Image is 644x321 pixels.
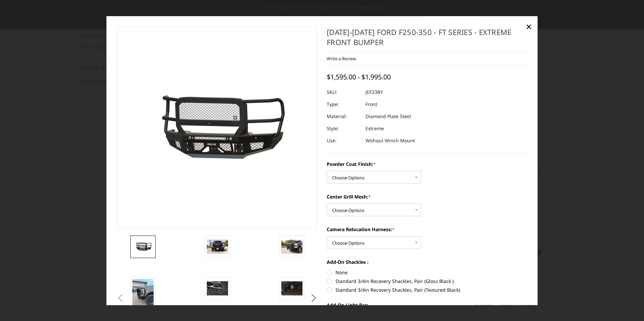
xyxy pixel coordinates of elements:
[365,86,383,98] dd: JEF23BY
[281,240,302,254] img: 2023-2025 Ford F250-350 - FT Series - Extreme Front Bumper
[327,27,527,52] h1: [DATE]-[DATE] Ford F250-350 - FT Series - Extreme Front Bumper
[327,301,527,309] label: Add-On Light Bar:
[327,226,527,233] label: Camera Relocation Harness:
[327,56,356,62] a: Write a Review
[523,21,534,32] a: Close
[327,269,527,276] label: None
[327,135,360,147] dt: Use:
[207,281,228,295] img: 2023-2025 Ford F250-350 - FT Series - Extreme Front Bumper
[327,110,360,122] dt: Material:
[327,160,527,168] label: Powder Coat Finish:
[365,110,411,122] dd: Diamond Plate Steel
[327,278,527,285] label: Standard 3/4in Recovery Shackles, Pair (Gloss Black )
[117,27,318,228] a: 2023-2025 Ford F250-350 - FT Series - Extreme Front Bumper
[327,258,527,265] label: Add-On Shackles :
[365,122,384,135] dd: Extreme
[327,286,527,293] label: Standard 3/4in Recovery Shackles, Pair (Textured Black)
[309,293,319,303] button: Next
[365,135,415,147] dd: Without Winch Mount
[610,289,644,321] iframe: Chat Widget
[365,98,377,110] dd: Front
[327,193,527,200] label: Center Grill Mesh:
[132,242,154,251] img: 2023-2025 Ford F250-350 - FT Series - Extreme Front Bumper
[526,19,532,33] span: ×
[116,293,126,303] button: Previous
[327,98,360,110] dt: Type:
[281,281,302,295] img: 2023-2025 Ford F250-350 - FT Series - Extreme Front Bumper
[327,72,391,81] span: $1,595.00 - $1,995.00
[327,122,360,135] dt: Style:
[327,86,360,98] dt: SKU:
[132,279,154,307] img: 2023-2025 Ford F250-350 - FT Series - Extreme Front Bumper
[207,240,228,254] img: 2023-2025 Ford F250-350 - FT Series - Extreme Front Bumper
